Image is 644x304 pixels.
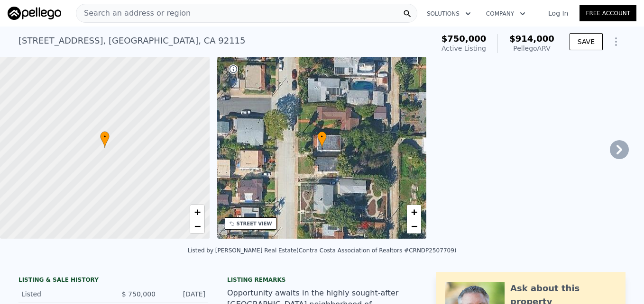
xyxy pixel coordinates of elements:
a: Log In [537,9,580,18]
span: $ 750,000 [122,290,156,298]
div: [STREET_ADDRESS] , [GEOGRAPHIC_DATA] , CA 92115 [18,34,246,47]
div: Listed [21,289,106,299]
button: Show Options [607,32,626,51]
span: • [100,133,110,141]
a: Zoom in [190,205,204,219]
button: Solutions [419,5,478,22]
span: Search an address or region [76,8,191,19]
span: $750,000 [442,34,487,44]
span: Active Listing [442,45,486,52]
div: [DATE] [163,289,205,299]
a: Zoom out [407,219,421,233]
div: LISTING & SALE HISTORY [18,276,208,286]
span: + [194,206,200,218]
span: $914,000 [509,34,554,44]
div: STREET VIEW [237,220,272,227]
span: • [317,133,327,141]
div: Listed by [PERSON_NAME] Real Estate (Contra Costa Association of Realtors #CRNDP2507709) [188,247,457,254]
a: Zoom in [407,205,421,219]
div: Listing remarks [227,276,417,284]
a: Free Account [580,5,636,21]
button: Company [478,5,533,22]
button: SAVE [570,33,603,50]
span: + [411,206,417,218]
div: • [100,131,110,148]
img: Pellego [8,7,61,20]
a: Zoom out [190,219,204,233]
span: − [411,220,417,232]
span: − [194,220,200,232]
div: Pellego ARV [509,44,554,53]
div: • [317,131,327,148]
